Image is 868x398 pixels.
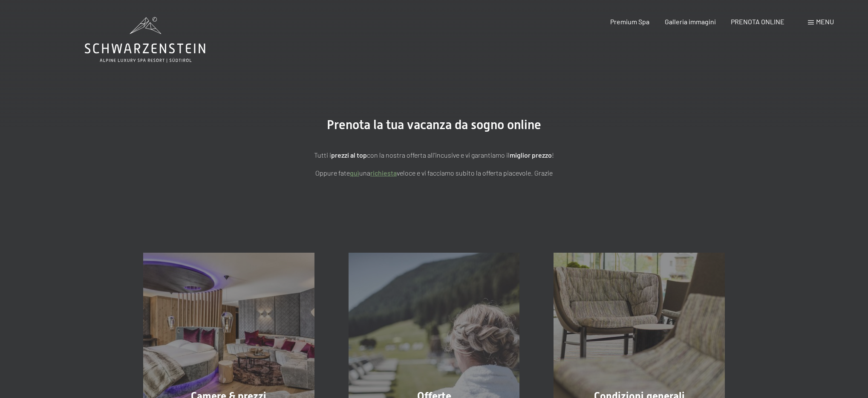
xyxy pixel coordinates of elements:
span: Prenota la tua vacanza da sogno online [327,117,541,132]
p: Oppure fate una veloce e vi facciamo subito la offerta piacevole. Grazie [221,167,647,179]
span: Menu [816,17,834,26]
a: richiesta [370,169,397,177]
strong: prezzi al top [331,151,367,159]
p: Tutti i con la nostra offerta all'incusive e vi garantiamo il ! [221,150,647,161]
a: Galleria immagini [665,17,716,26]
a: PRENOTA ONLINE [731,17,784,26]
a: quì [350,169,359,177]
a: Premium Spa [610,17,649,26]
strong: miglior prezzo [510,151,552,159]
